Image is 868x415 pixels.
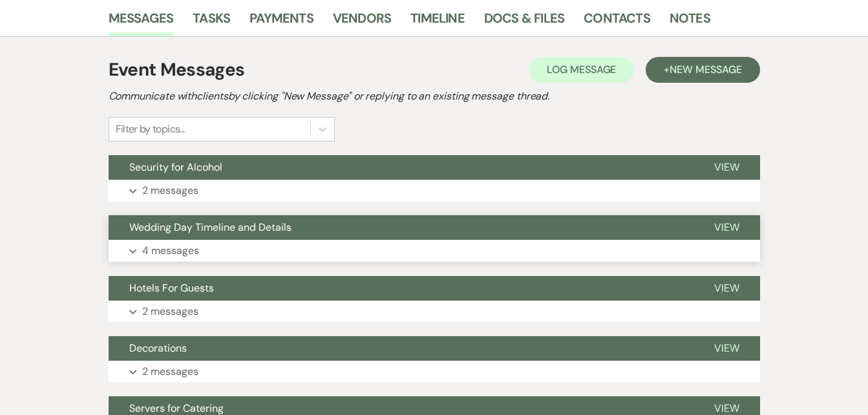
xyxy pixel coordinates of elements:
[693,336,760,361] button: View
[116,122,185,137] div: Filter by topics...
[714,341,739,355] span: View
[714,160,739,174] span: View
[693,276,760,301] button: View
[109,215,693,240] button: Wedding Day Timeline and Details
[670,63,741,76] span: New Message
[109,56,245,83] h1: Event Messages
[249,8,313,36] a: Payments
[129,160,222,174] span: Security for Alcohol
[484,8,564,36] a: Docs & Files
[142,242,199,259] p: 4 messages
[129,401,224,415] span: Servers for Catering
[109,8,174,36] a: Messages
[529,57,634,83] button: Log Message
[584,8,650,36] a: Contacts
[129,341,187,355] span: Decorations
[410,8,465,36] a: Timeline
[714,220,739,234] span: View
[714,401,739,415] span: View
[193,8,230,36] a: Tasks
[714,281,739,295] span: View
[109,361,760,383] button: 2 messages
[547,63,616,76] span: Log Message
[109,89,760,104] h2: Communicate with clients by clicking "New Message" or replying to an existing message thread.
[129,281,214,295] span: Hotels For Guests
[142,363,198,380] p: 2 messages
[670,8,710,36] a: Notes
[109,336,693,361] button: Decorations
[109,276,693,301] button: Hotels For Guests
[109,240,760,262] button: 4 messages
[109,301,760,323] button: 2 messages
[333,8,391,36] a: Vendors
[109,180,760,202] button: 2 messages
[142,182,198,199] p: 2 messages
[142,303,198,320] p: 2 messages
[109,155,693,180] button: Security for Alcohol
[129,220,291,234] span: Wedding Day Timeline and Details
[646,57,759,83] button: +New Message
[693,215,760,240] button: View
[693,155,760,180] button: View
